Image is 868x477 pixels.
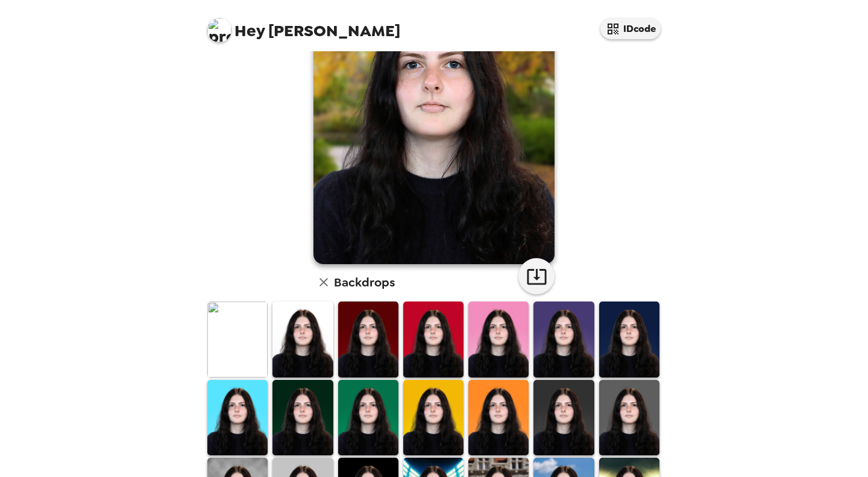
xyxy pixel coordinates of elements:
[207,12,400,39] span: [PERSON_NAME]
[334,273,395,292] h6: Backdrops
[207,18,231,42] img: profile pic
[234,20,265,42] span: Hey
[207,302,268,377] img: Original
[600,18,661,39] button: IDcode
